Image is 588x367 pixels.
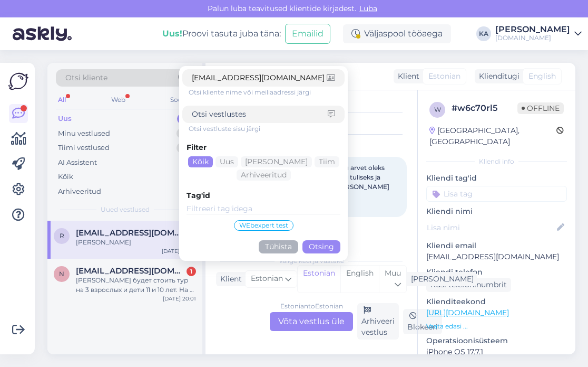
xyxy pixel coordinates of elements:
div: [DATE] 20:01 [163,295,196,303]
span: Uued vestlused [101,205,150,214]
p: Kliendi telefon [426,267,567,278]
div: KA [476,26,491,41]
div: Proovi tasuta juba täna: [162,27,281,40]
div: Minu vestlused [58,128,110,139]
span: English [528,71,556,82]
span: rainerjoosep@gmail.com [76,228,185,238]
div: Estonian [298,266,340,293]
div: Tag'id [187,190,340,201]
input: Lisa tag [426,186,567,202]
div: Web [109,93,128,107]
a: [URL][DOMAIN_NAME] [426,308,509,317]
p: Klienditeekond [426,296,567,307]
span: Offline [517,102,564,114]
span: Estonian [428,71,460,82]
div: Kõik [58,172,73,182]
input: Otsi kliente [192,72,327,83]
div: [PERSON_NAME] будет стоить тур на 3 взрослых и дети 11 и 10 лет. На 7 дней вылет в период с 18дек... [76,276,196,295]
div: Socials [168,93,194,107]
span: Muu [385,268,401,278]
div: Klienditugi [475,71,520,82]
div: 2 [177,114,192,124]
div: Võta vestlus üle [270,312,353,331]
div: Valige keel ja vastake [216,256,407,266]
div: 1 [187,267,196,276]
button: Emailid [285,24,330,44]
p: Kliendi nimi [426,206,567,217]
input: Filtreeri tag'idega [187,203,340,215]
div: Kõik [188,156,213,167]
div: English [340,266,379,293]
div: [DATE] 20:46 [162,247,196,255]
div: 4 [177,143,192,153]
div: Otsi kliente nime või meiliaadressi järgi [189,88,345,97]
p: Kliendi email [426,240,567,251]
div: Tiimi vestlused [58,143,110,153]
input: Lisa nimi [427,222,555,233]
div: [GEOGRAPHIC_DATA], [GEOGRAPHIC_DATA] [429,125,556,147]
p: Vaata edasi ... [426,322,567,331]
div: Väljaspool tööaega [343,24,451,43]
div: 0 [177,128,192,139]
span: Otsi kliente [65,72,107,83]
div: Uus [58,114,72,124]
div: Klient [216,274,242,285]
div: Arhiveeri vestlus [357,303,399,340]
div: Otsi vestluste sisu järgi [189,124,345,134]
div: # w6c70rl5 [452,102,517,115]
input: Otsi vestlustes [192,109,328,120]
span: r [60,232,64,240]
div: Filter [187,142,340,153]
div: Klient [394,71,419,82]
div: Arhiveeritud [58,186,101,197]
div: [DOMAIN_NAME] [495,34,570,42]
span: nataljaroosimagi@gmail.com [76,266,185,276]
div: Blokeeri [403,309,442,334]
span: Luba [356,4,380,13]
span: Estonian [251,273,283,285]
div: All [56,93,68,107]
p: iPhone OS 17.7.1 [426,346,567,357]
p: [EMAIL_ADDRESS][DOMAIN_NAME] [426,251,567,262]
div: AI Assistent [58,157,97,168]
span: w [434,106,441,114]
p: Kliendi tag'id [426,173,567,184]
p: Operatsioonisüsteem [426,335,567,346]
a: [PERSON_NAME][DOMAIN_NAME] [495,25,582,42]
div: [PERSON_NAME] [407,274,474,285]
div: [PERSON_NAME] [495,25,570,34]
span: n [59,270,64,278]
img: Askly Logo [8,71,28,91]
div: [PERSON_NAME] [76,238,196,247]
b: Uus! [162,29,182,39]
div: Estonian to Estonian [280,302,343,311]
div: Kliendi info [426,157,567,166]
